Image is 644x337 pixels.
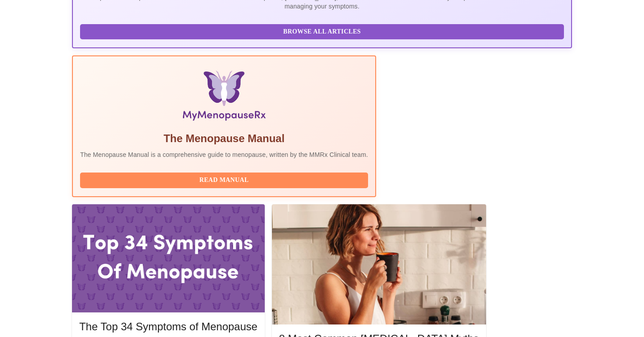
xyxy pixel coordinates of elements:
img: Menopause Manual [126,71,322,124]
a: Read Manual [80,176,370,183]
a: Browse All Articles [80,27,566,35]
h5: The Menopause Manual [80,131,368,146]
h5: The Top 34 Symptoms of Menopause [79,320,257,334]
button: Browse All Articles [80,24,564,40]
p: The Menopause Manual is a comprehensive guide to menopause, written by the MMRx Clinical team. [80,150,368,159]
span: Browse All Articles [89,26,555,38]
span: Read Manual [89,175,359,186]
button: Read Manual [80,173,368,188]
